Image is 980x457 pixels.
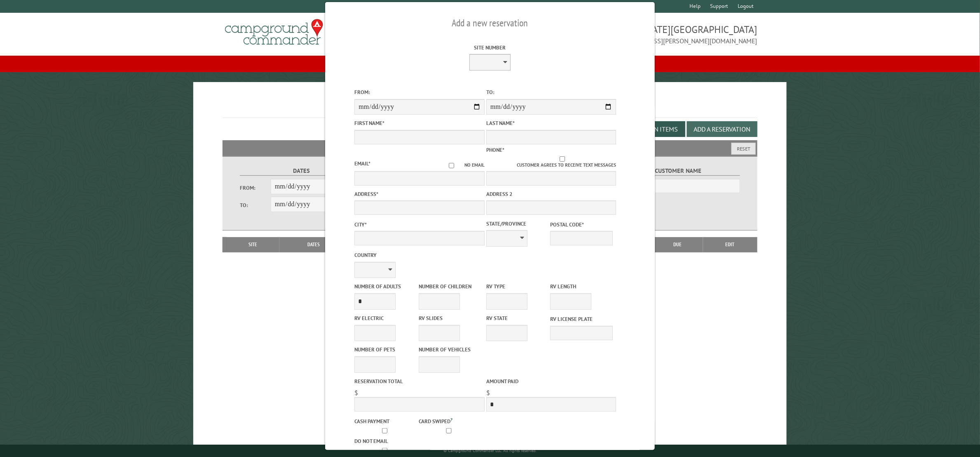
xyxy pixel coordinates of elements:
label: RV Type [486,283,549,290]
label: Address [354,190,485,198]
button: Add a Reservation [687,121,757,137]
label: State/Province [486,220,549,228]
label: RV License Plate [550,315,612,323]
label: Amount paid [486,377,617,385]
th: Due [652,237,703,252]
label: Card swiped [419,416,481,425]
label: Address 2 [486,190,617,198]
label: City [354,221,485,228]
label: Reservation Total [354,377,485,385]
label: From: [354,88,485,96]
label: Phone [486,146,504,153]
label: RV State [486,314,549,322]
button: Reset [731,143,756,155]
span: $ [486,389,490,397]
label: Email [354,160,370,167]
label: Postal Code [550,221,612,228]
h2: Add a new reservation [354,15,625,31]
label: Customer agrees to receive text messages [486,156,617,169]
label: RV Length [550,283,612,290]
label: First Name [354,119,485,127]
label: Site Number [425,44,555,52]
label: To: [486,88,617,96]
a: ? [450,417,452,422]
small: © Campground Commander LLC. All rights reserved. [443,448,537,453]
label: Number of Children [419,283,481,290]
img: Campground Commander [223,16,326,48]
label: From: [240,184,271,192]
h1: Reservations [223,95,757,118]
th: Dates [279,237,348,252]
label: Number of Vehicles [419,346,481,353]
span: $ [354,389,358,397]
label: No email [438,162,485,169]
label: Last Name [486,119,617,127]
label: RV Slides [419,314,481,322]
label: To: [240,201,271,209]
h2: Filters [223,140,757,156]
label: Cash payment [354,417,417,425]
label: Number of Adults [354,283,417,290]
label: Country [354,251,485,259]
th: Edit [703,237,757,252]
input: No email [438,163,464,168]
label: Do not email [354,437,417,445]
label: Customer Name [617,166,740,176]
label: Number of Pets [354,346,417,353]
label: Dates [240,166,363,176]
th: Site [227,237,279,252]
input: Customer agrees to receive text messages [509,156,617,162]
label: RV Electric [354,314,417,322]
